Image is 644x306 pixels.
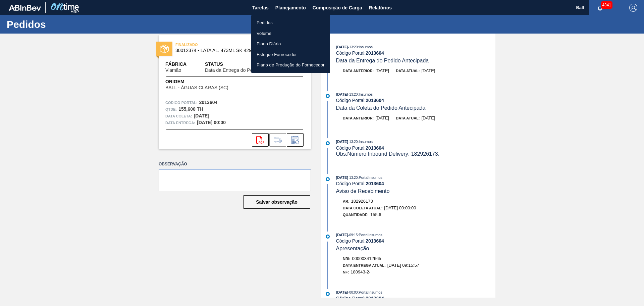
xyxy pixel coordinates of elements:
a: Plano Diário [251,39,330,49]
a: Pedidos [251,17,330,28]
a: Volume [251,28,330,39]
a: Plano de Produção do Fornecedor [251,60,330,70]
a: Estoque Fornecedor [251,49,330,60]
